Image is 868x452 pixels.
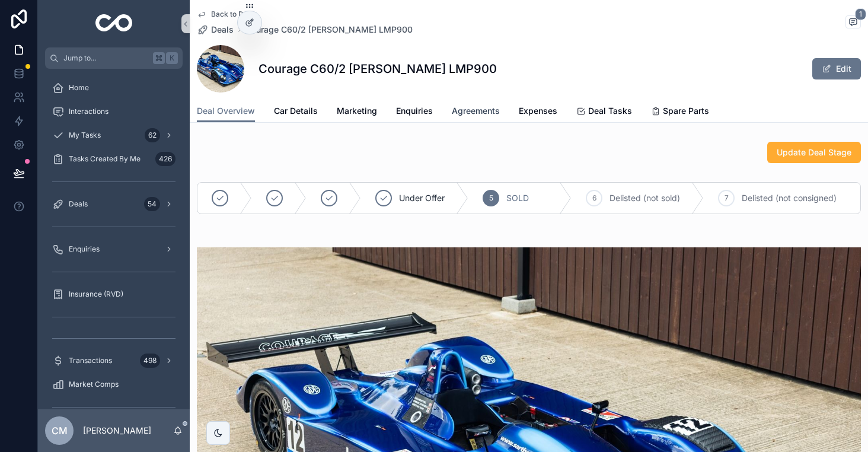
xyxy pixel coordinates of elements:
[167,53,177,63] span: K
[69,154,141,164] span: Tasks Created By Me
[145,128,160,142] div: 62
[396,105,433,117] span: Enquiries
[197,105,255,117] span: Deal Overview
[519,105,557,117] span: Expenses
[274,105,318,117] span: Car Details
[489,193,493,203] span: 5
[52,424,68,438] span: CM
[45,238,183,260] a: Enquiries
[45,350,183,371] a: Transactions498
[197,100,255,123] a: Deal Overview
[519,100,557,124] a: Expenses
[576,100,632,124] a: Deal Tasks
[742,192,837,204] span: Delisted (not consigned)
[211,9,257,19] span: Back to Deals
[259,61,497,77] h1: Courage C60/2 [PERSON_NAME] LMP900
[69,83,89,93] span: Home
[69,199,88,209] span: Deals
[197,24,234,36] a: Deals
[69,244,100,254] span: Enquiries
[69,130,101,140] span: My Tasks
[777,147,851,158] span: Update Deal Stage
[592,193,596,203] span: 6
[45,77,183,98] a: Home
[45,374,183,395] a: Market Comps
[337,100,377,124] a: Marketing
[38,69,190,409] div: scrollable content
[337,105,377,117] span: Marketing
[155,152,175,166] div: 426
[399,192,445,204] span: Under Offer
[95,14,133,33] img: App logo
[452,105,500,117] span: Agreements
[609,192,680,204] span: Delisted (not sold)
[69,107,108,116] span: Interactions
[245,24,413,36] a: Courage C60/2 [PERSON_NAME] LMP900
[767,142,861,163] button: Update Deal Stage
[45,125,183,146] a: My Tasks62
[396,100,433,124] a: Enquiries
[663,105,709,117] span: Spare Parts
[144,197,160,211] div: 54
[83,425,151,437] p: [PERSON_NAME]
[274,100,318,124] a: Car Details
[506,192,529,204] span: SOLD
[45,47,183,69] button: Jump to...K
[452,100,500,124] a: Agreements
[45,284,183,305] a: Insurance (RVD)
[845,15,861,30] button: 1
[69,289,123,299] span: Insurance (RVD)
[69,380,119,389] span: Market Comps
[197,9,257,19] a: Back to Deals
[140,354,160,368] div: 498
[45,193,183,215] a: Deals54
[725,193,729,203] span: 7
[45,148,183,170] a: Tasks Created By Me426
[63,53,148,63] span: Jump to...
[211,24,234,36] span: Deals
[651,100,709,124] a: Spare Parts
[812,58,861,79] button: Edit
[45,101,183,122] a: Interactions
[855,8,866,20] span: 1
[69,356,112,365] span: Transactions
[588,105,632,117] span: Deal Tasks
